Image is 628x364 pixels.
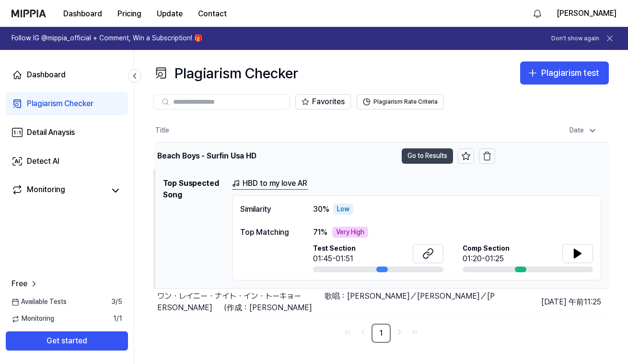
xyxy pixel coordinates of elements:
[333,204,353,215] div: Low
[163,178,224,281] h1: Top Suspected Song
[157,150,256,162] div: Beach Boys - Surfin Usa HD
[56,4,110,24] button: Dashboard
[149,4,190,24] button: Update
[372,324,391,343] a: 1
[541,66,599,80] div: Plagiarism test
[232,178,308,190] a: HBD to my love AR
[27,69,66,81] div: Dashboard
[520,61,609,85] button: Plagiarism test
[240,227,294,238] div: Top Matching
[6,331,128,351] button: Get started
[551,35,599,43] button: Don't show again
[12,184,105,197] a: Monitoring
[332,227,368,238] div: Very High
[463,244,510,254] span: Comp Section
[402,148,453,164] button: Go to Results
[12,297,67,307] span: Available Tests
[27,156,59,167] div: Detect AI
[463,253,510,265] div: 01:20-01:25
[12,10,46,17] img: logo
[154,119,495,142] th: Title
[153,324,609,343] nav: pagination
[6,92,128,115] a: Plagiarism Checker
[27,184,65,197] div: Monitoring
[295,94,351,109] button: Favorites
[495,289,609,316] td: [DATE] 午前11:25
[495,142,609,170] td: [DATE] 午前11:50
[111,297,122,307] span: 3 / 5
[12,34,202,43] h1: Follow IG @mippia_official + Comment, Win a Subscription! 🎁
[313,253,356,265] div: 01:45-01:51
[6,150,128,173] a: Detect AI
[566,123,601,138] div: Date
[393,326,406,339] a: Go to next page
[12,278,27,290] span: Free
[110,4,149,24] button: Pricing
[27,98,93,109] div: Plagiarism Checker
[12,314,54,324] span: Monitoring
[313,227,327,238] span: 71 %
[341,326,354,339] a: Go to first page
[408,326,421,339] a: Go to last page
[113,314,122,324] span: 1 / 1
[157,291,495,314] div: ワン・レイニー・ナイト・イン・トーキョー 歌唱：[PERSON_NAME]／[PERSON_NAME]／[PERSON_NAME] （作成：[PERSON_NAME]
[357,94,444,109] button: Plagiarism Rate Criteria
[240,204,294,215] div: Similarity
[557,8,616,19] button: [PERSON_NAME]
[190,4,234,24] button: Contact
[149,0,190,27] a: Update
[12,278,39,290] a: Free
[27,127,75,138] div: Detail Anaysis
[153,61,298,85] div: Plagiarism Checker
[532,8,543,19] img: 알림
[313,244,356,254] span: Test Section
[313,204,329,215] span: 30 %
[6,63,128,86] a: Dashboard
[6,121,128,144] a: Detail Anaysis
[356,326,370,339] a: Go to previous page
